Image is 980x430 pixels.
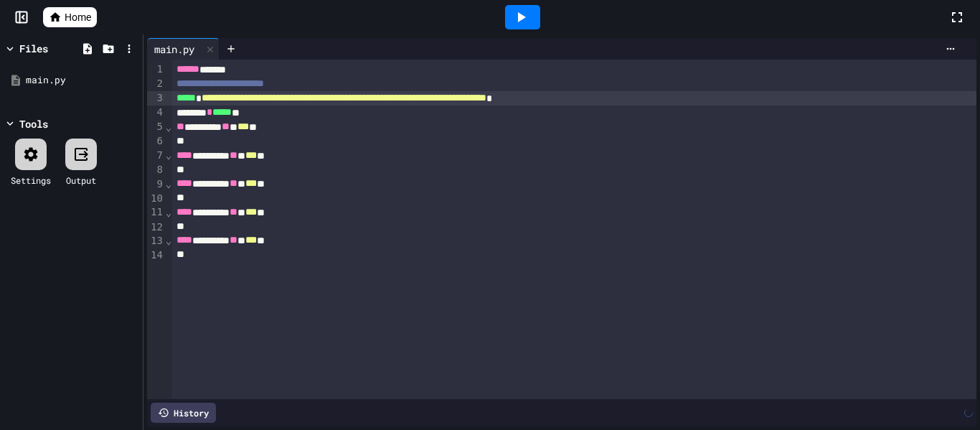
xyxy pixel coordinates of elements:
span: Fold line [165,235,172,246]
span: Fold line [165,207,172,218]
div: main.py [147,38,220,60]
div: Output [66,174,96,187]
div: 9 [147,177,165,192]
div: Settings [11,174,51,187]
div: 4 [147,106,165,120]
div: main.py [147,42,202,57]
div: 5 [147,120,165,134]
span: Home [65,10,91,24]
div: 10 [147,192,165,206]
div: Files [19,41,48,56]
div: 2 [147,77,165,91]
span: Fold line [165,178,172,190]
div: main.py [26,73,138,88]
div: Tools [19,116,48,131]
span: Fold line [165,121,172,133]
div: History [151,403,216,423]
div: 11 [147,205,165,220]
div: 12 [147,220,165,235]
div: 6 [147,134,165,149]
div: 8 [147,163,165,177]
a: Home [43,7,97,27]
div: 14 [147,248,165,263]
div: 1 [147,62,165,77]
span: Fold line [165,149,172,161]
div: 3 [147,91,165,106]
div: 13 [147,234,165,248]
div: 7 [147,149,165,163]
